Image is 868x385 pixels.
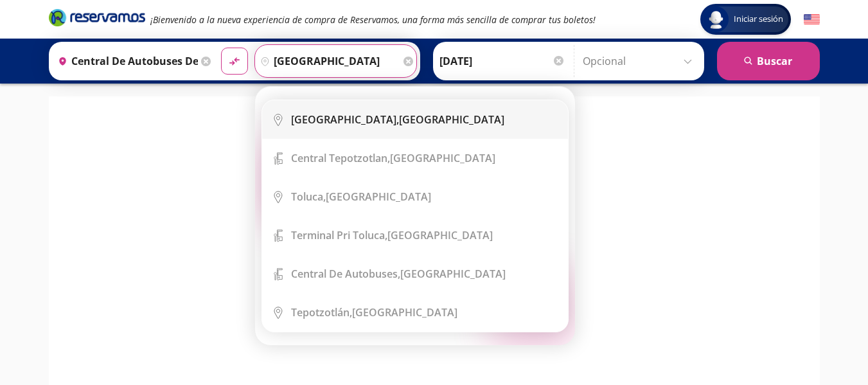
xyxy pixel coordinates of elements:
[291,305,457,319] div: [GEOGRAPHIC_DATA]
[717,42,820,80] button: Buscar
[583,45,698,77] input: Opcional
[150,13,596,26] em: ¡Bienvenido a la nueva experiencia de compra de Reservamos, una forma más sencilla de comprar tus...
[291,305,352,319] b: Tepotzotlán,
[291,151,495,165] div: [GEOGRAPHIC_DATA]
[255,45,400,77] input: Buscar Destino
[291,228,387,242] b: Terminal Pri Toluca,
[439,45,565,77] input: Elegir Fecha
[291,190,431,204] div: [GEOGRAPHIC_DATA]
[804,12,820,28] button: English
[291,267,400,281] b: Central de Autobuses,
[291,112,399,127] b: [GEOGRAPHIC_DATA],
[291,190,326,204] b: Toluca,
[729,13,788,26] span: Iniciar sesión
[49,8,145,31] a: Brand Logo
[291,151,390,165] b: Central Tepotzotlan,
[291,267,506,281] div: [GEOGRAPHIC_DATA]
[49,8,145,27] i: Brand Logo
[291,228,493,242] div: [GEOGRAPHIC_DATA]
[53,45,198,77] input: Buscar Origen
[291,112,504,127] div: [GEOGRAPHIC_DATA]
